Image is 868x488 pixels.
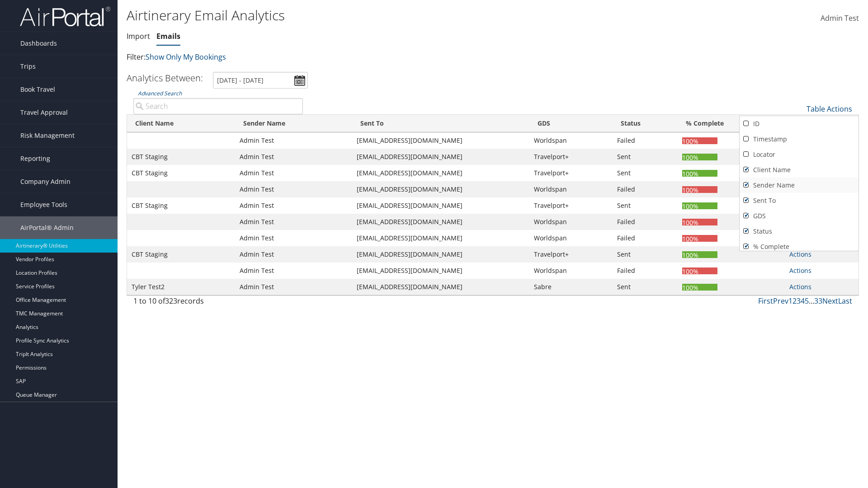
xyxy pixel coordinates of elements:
span: Risk Management [20,124,75,147]
span: Dashboards [20,32,57,55]
a: Timestamp [740,131,859,147]
span: Book Travel [20,78,55,101]
a: Sender Name [740,178,859,193]
a: Sent To [740,193,859,208]
span: AirPortal® Admin [20,216,74,239]
span: Company Admin [20,170,71,193]
span: Reporting [20,147,50,170]
img: airportal-logo.png [20,6,110,27]
a: % Complete [740,239,859,254]
span: Employee Tools [20,193,67,216]
span: Trips [20,55,36,78]
a: Locator [740,147,859,162]
a: ID [740,116,859,131]
a: GDS [740,208,859,224]
a: Status [740,224,859,239]
span: Travel Approval [20,101,68,124]
a: Client Name [740,162,859,178]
